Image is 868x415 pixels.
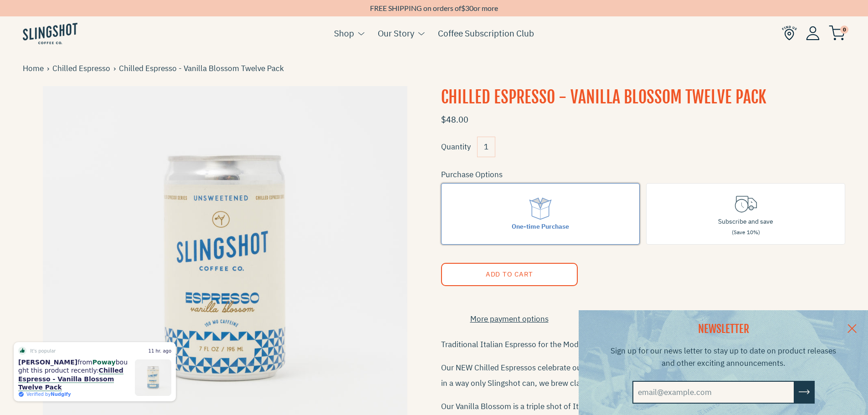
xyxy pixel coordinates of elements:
[610,345,837,369] p: Sign up for our news letter to stay up to date on product releases and other exciting announcements.
[441,86,846,109] h1: Chilled Espresso - Vanilla Blossom Twelve Pack
[610,322,837,337] h2: NEWSLETTER
[47,62,52,75] span: ›
[782,26,797,41] img: Find Us
[441,263,578,286] button: Add to Cart
[840,26,848,34] span: 0
[113,62,119,75] span: ›
[441,142,471,152] label: Quantity
[718,217,773,225] span: Subscribe and save
[438,26,534,40] a: Coffee Subscription Club
[512,221,569,231] div: One-time Purchase
[441,169,503,181] legend: Purchase Options
[632,381,795,404] input: email@example.com
[334,26,354,40] a: Shop
[829,28,845,39] a: 0
[829,26,845,41] img: cart
[119,62,287,75] span: Chilled Espresso - Vanilla Blossom Twelve Pack
[465,4,473,12] span: 30
[732,229,760,236] span: (Save 10%)
[461,4,465,12] span: $
[485,270,533,278] span: Add to Cart
[378,26,414,40] a: Our Story
[806,26,820,40] img: Account
[23,62,47,75] a: Home
[441,114,468,125] span: $48.00
[52,62,113,75] a: Chilled Espresso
